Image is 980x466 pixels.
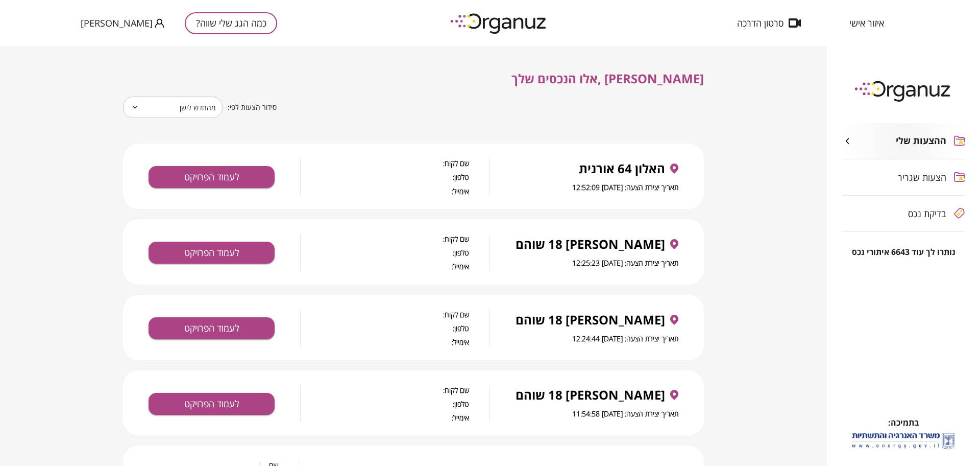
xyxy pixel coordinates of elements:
[185,12,277,34] button: כמה הגג שלי שווה?
[301,262,469,271] span: אימייל:
[572,409,678,418] span: תאריך יצירת הצעה: [DATE] 11:54:58
[149,393,275,415] button: לעמוד הפרויקט
[301,310,469,319] span: שם לקוח:
[301,159,469,168] span: שם לקוח:
[81,17,164,30] button: [PERSON_NAME]
[908,208,946,219] span: בדיקת נכס
[579,161,665,176] span: האלון 64 אורנית
[301,248,469,257] span: טלפון:
[123,93,223,122] div: מהחדש לישן
[511,70,704,87] span: [PERSON_NAME] ,אלו הנכסים שלך
[149,166,275,188] button: לעמוד הפרויקט
[834,18,899,28] button: איזור אישי
[842,123,965,159] button: ההצעות שלי
[516,313,665,327] span: [PERSON_NAME] 18 שוהם
[572,334,678,343] span: תאריך יצירת הצעה: [DATE] 12:24:44
[849,18,884,28] span: איזור אישי
[301,187,469,196] span: אימייל:
[443,9,555,37] img: logo
[842,196,965,231] button: בדיקת נכס
[81,18,153,28] span: [PERSON_NAME]
[301,235,469,243] span: שם לקוח:
[722,18,816,28] button: סרטון הדרכה
[850,429,957,453] img: לוגו משרד האנרגיה
[737,18,783,28] span: סרטון הדרכה
[572,258,678,268] span: תאריך יצירת הצעה: [DATE] 12:25:23
[301,386,469,394] span: שם לקוח:
[516,237,665,251] span: [PERSON_NAME] 18 שוהם
[847,77,960,105] img: logo
[301,400,469,408] span: טלפון:
[896,135,946,147] span: ההצעות שלי
[301,413,469,422] span: אימייל:
[149,317,275,339] button: לעמוד הפרויקט
[898,172,946,182] span: הצעות שגריר
[228,103,277,112] span: סידור הצעות לפי:
[301,338,469,346] span: אימייל:
[842,159,965,195] button: הצעות שגריר
[572,182,678,192] span: תאריך יצירת הצעה: [DATE] 12:52:09
[301,324,469,333] span: טלפון:
[852,247,955,257] span: נותרו לך עוד 6643 איתורי נכס
[301,173,469,181] span: טלפון:
[888,417,919,428] span: בתמיכה:
[149,242,275,264] button: לעמוד הפרויקט
[516,388,665,402] span: [PERSON_NAME] 18 שוהם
